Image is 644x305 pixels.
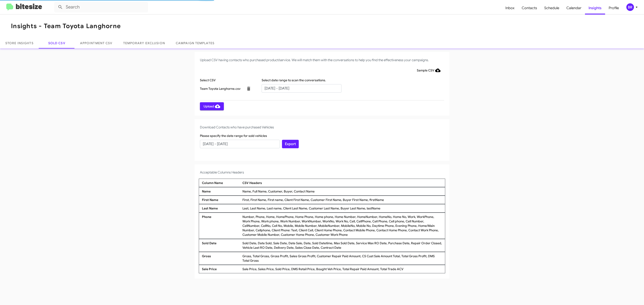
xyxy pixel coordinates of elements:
[39,38,75,48] a: Sold CSV
[518,2,541,15] a: Contacts
[282,140,299,148] button: Export
[241,254,443,263] div: Gross, Total Gross, Gross Profit, Sales Gross Profit, Customer Repair Paid Amount, CS Cust Sale A...
[201,215,241,237] div: Phone
[200,125,444,130] h4: Download Contacts who have purchased Vehicles
[262,84,341,93] input: Start Date - End Date
[11,23,121,30] h1: Insights - Team Toyota Langhorne
[201,181,241,185] div: Column Name
[262,78,326,82] label: Select date range to scan the conversations.
[241,181,443,185] div: CSV Headers
[201,189,241,194] div: Name
[413,66,444,74] button: Sample CSV
[203,102,220,110] span: Upload
[200,170,444,175] h4: Acceptable Columns Headers
[241,215,443,237] div: Number, Phone, Home, HomePhone, Home Phone, Home phone, Home Number, HomeNumber, HomeNo, Home No,...
[200,102,224,110] button: Upload
[241,241,443,250] div: Sold Date, Date Sold, Sale Date, Date Sale, Date, Sold Datetime, Max Sold Date, Service Max RO Da...
[201,254,241,263] div: Gross
[241,267,443,271] div: Sale Price, Sales Price, Sold Price, DMS Retail Price, Bought Veh Price, Total Repair Paid Amount...
[541,2,563,15] a: Schedule
[201,198,241,202] div: First Name
[54,2,148,13] input: Search
[200,57,444,63] h4: Upload CSV having contacts who purchased product/service. We will match them with the conversatio...
[201,206,241,211] div: Last Name
[201,267,241,271] div: Sale Price
[118,38,170,48] a: Temporary Exclusion
[623,3,639,11] button: BR
[75,38,118,48] a: Appointment CSV
[605,2,623,15] a: Profile
[417,66,441,74] span: Sample CSV
[585,2,605,15] a: Insights
[241,206,443,211] div: Last, Last Name, Last name, Client Last Name, Customer Last Name, Buyer Last Name, lastName
[200,140,280,148] input: Start Date - End Date
[200,86,241,91] p: Team Toyota Langhorne.csv
[201,241,241,250] div: Sold Date
[502,2,518,15] a: Inbox
[241,198,443,202] div: First, First Name, First name, Client First Name, Customer First Name, Buyer First Name, firstName
[170,38,220,48] a: Campaign Templates
[626,3,634,11] div: BR
[563,2,585,15] a: Calendar
[200,134,267,138] label: Please specify the date range for sold vehicles
[200,78,216,82] label: Select CSV
[241,189,443,194] div: Name, Full Name, Customer, Buyer, Contact Name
